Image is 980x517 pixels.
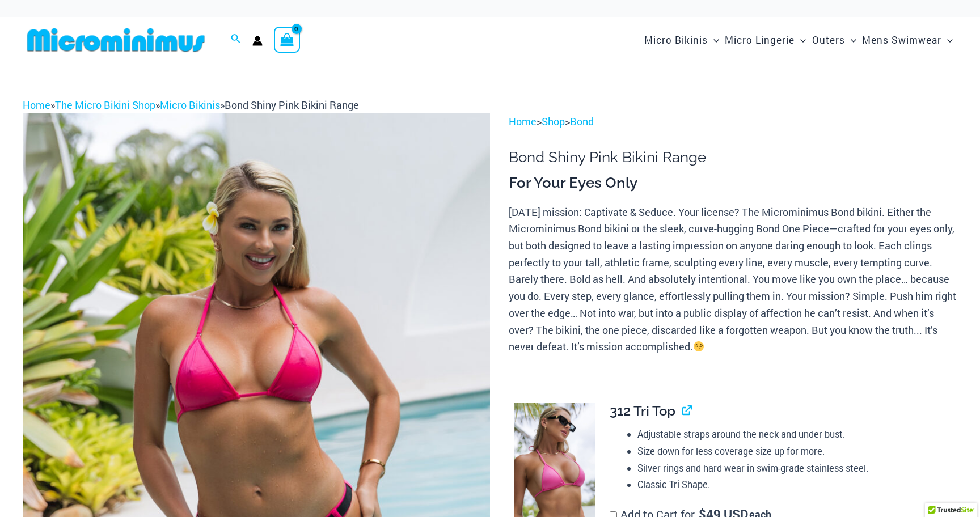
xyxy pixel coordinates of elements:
[23,98,359,112] span: » » »
[610,402,675,419] span: 312 Tri Top
[862,26,941,54] span: Mens Swimwear
[708,26,719,54] span: Menu Toggle
[640,21,957,59] nav: Site Navigation
[725,26,795,54] span: Micro Lingerie
[509,204,957,355] p: [DATE] mission: Captivate & Seduce. Your license? The Microminimus Bond bikini. Either the Microm...
[812,26,845,54] span: Outers
[570,115,594,128] a: Bond
[859,23,956,57] a: Mens SwimwearMenu ToggleMenu Toggle
[225,98,359,112] span: Bond Shiny Pink Bikini Range
[694,341,704,351] img: 😏
[795,26,806,54] span: Menu Toggle
[542,115,565,128] a: Shop
[55,98,155,112] a: The Micro Bikini Shop
[252,36,263,46] a: Account icon link
[509,149,957,166] h1: Bond Shiny Pink Bikini Range
[231,32,241,47] a: Search icon link
[509,173,957,193] h3: For Your Eyes Only
[722,23,809,57] a: Micro LingerieMenu ToggleMenu Toggle
[637,426,948,443] li: Adjustable straps around the neck and under bust.
[160,98,220,112] a: Micro Bikinis
[637,476,948,493] li: Classic Tri Shape.
[809,23,859,57] a: OutersMenu ToggleMenu Toggle
[845,26,856,54] span: Menu Toggle
[637,460,948,477] li: Silver rings and hard wear in swim-grade stainless steel.
[641,23,722,57] a: Micro BikinisMenu ToggleMenu Toggle
[274,27,300,53] a: View Shopping Cart, empty
[23,27,209,53] img: MM SHOP LOGO FLAT
[644,26,708,54] span: Micro Bikinis
[509,113,957,130] p: > >
[509,115,537,128] a: Home
[637,443,948,460] li: Size down for less coverage size up for more.
[23,98,50,112] a: Home
[941,26,953,54] span: Menu Toggle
